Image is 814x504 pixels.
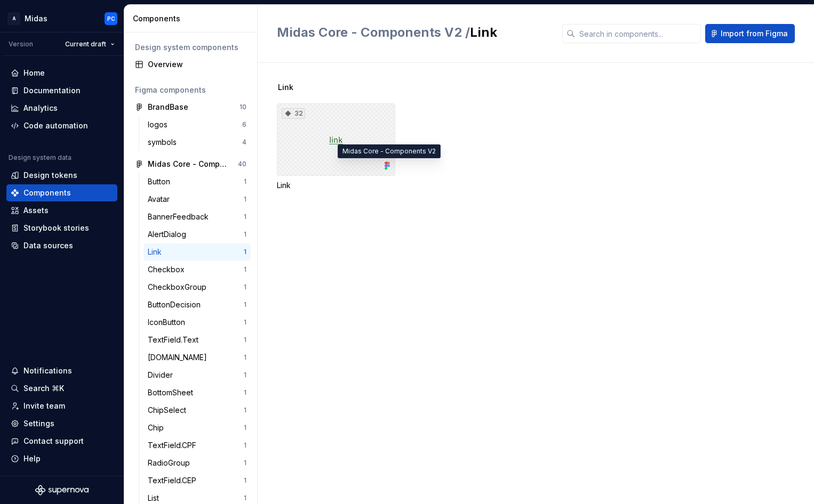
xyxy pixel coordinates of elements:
div: 1 [244,195,246,204]
div: 32 [282,108,305,119]
div: ChipSelect [148,405,190,416]
div: 1 [244,318,246,327]
a: Supernova Logo [35,485,89,495]
div: 1 [244,248,246,256]
div: 4 [242,138,246,147]
div: BrandBase [148,102,188,112]
div: Checkbox [148,264,189,275]
a: Link1 [143,243,251,261]
div: Contact support [23,436,84,446]
a: Checkbox1 [143,261,251,278]
div: Version [9,40,33,48]
button: Import from Figma [705,24,795,43]
a: ButtonDecision1 [143,296,251,313]
a: Documentation [6,82,117,99]
a: Divider1 [143,367,251,384]
div: Analytics [23,103,58,113]
div: Home [23,68,45,78]
span: Current draft [65,40,106,48]
a: Data sources [6,237,117,254]
div: Midas Core - Components V2 [338,144,441,158]
a: symbols4 [143,134,251,151]
div: 1 [244,230,246,239]
div: Link [277,180,395,191]
div: Data sources [23,240,73,251]
div: Components [23,188,71,198]
div: Chip [148,422,168,433]
div: Midas [25,13,47,24]
a: Design tokens [6,167,117,184]
h2: Link [277,24,549,41]
div: AlertDialog [148,229,190,240]
a: Code automation [6,117,117,134]
div: IconButton [148,317,189,328]
div: Components [133,13,253,24]
div: BannerFeedback [148,212,213,222]
div: Divider [148,370,177,380]
a: Storybook stories [6,220,117,237]
a: TextField.CPF1 [143,437,251,454]
div: 40 [238,160,246,168]
div: TextField.CEP [148,475,201,486]
div: 32Link [277,103,395,191]
div: 1 [244,177,246,186]
div: 1 [244,424,246,432]
a: AlertDialog1 [143,226,251,243]
button: Contact support [6,433,117,450]
div: 1 [244,283,246,291]
a: logos6 [143,116,251,133]
a: Button1 [143,173,251,190]
div: 1 [244,265,246,274]
span: Link [278,82,293,93]
div: [DOMAIN_NAME] [148,352,211,363]
a: Assets [6,202,117,219]
a: TextField.CEP1 [143,472,251,489]
span: Import from Figma [721,28,788,39]
div: 1 [244,213,246,221]
div: Storybook stories [23,223,89,233]
div: TextField.CPF [148,440,201,451]
div: PC [107,14,115,23]
div: Code automation [23,120,88,131]
div: 1 [244,371,246,379]
div: List [148,493,163,503]
div: Search ⌘K [23,383,64,394]
button: Search ⌘K [6,380,117,397]
div: Design system data [9,153,71,162]
div: 1 [244,441,246,450]
div: 1 [244,476,246,485]
button: Current draft [60,37,119,52]
a: ChipSelect1 [143,402,251,419]
a: [DOMAIN_NAME]1 [143,349,251,366]
a: Components [6,184,117,201]
div: Midas Core - Components V2 [148,159,227,169]
a: BottomSheet1 [143,384,251,401]
div: CheckboxGroup [148,282,211,292]
a: Avatar1 [143,191,251,208]
div: Design tokens [23,170,77,181]
div: RadioGroup [148,458,194,468]
div: 1 [244,336,246,344]
div: A [7,12,20,25]
div: Button [148,176,174,187]
a: Invite team [6,397,117,414]
div: Link [148,247,166,257]
div: Design system components [135,42,246,53]
div: TextField.Text [148,335,203,345]
a: BannerFeedback1 [143,208,251,225]
input: Search in components... [575,24,701,43]
a: CheckboxGroup1 [143,279,251,296]
button: Help [6,450,117,467]
a: Home [6,64,117,82]
a: Settings [6,415,117,432]
div: Notifications [23,365,72,376]
div: Documentation [23,85,81,96]
div: 6 [242,120,246,129]
div: 1 [244,353,246,362]
a: IconButton1 [143,314,251,331]
div: 1 [244,406,246,414]
div: logos [148,119,172,130]
div: Overview [148,59,246,70]
div: Avatar [148,194,174,205]
a: TextField.Text1 [143,331,251,348]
